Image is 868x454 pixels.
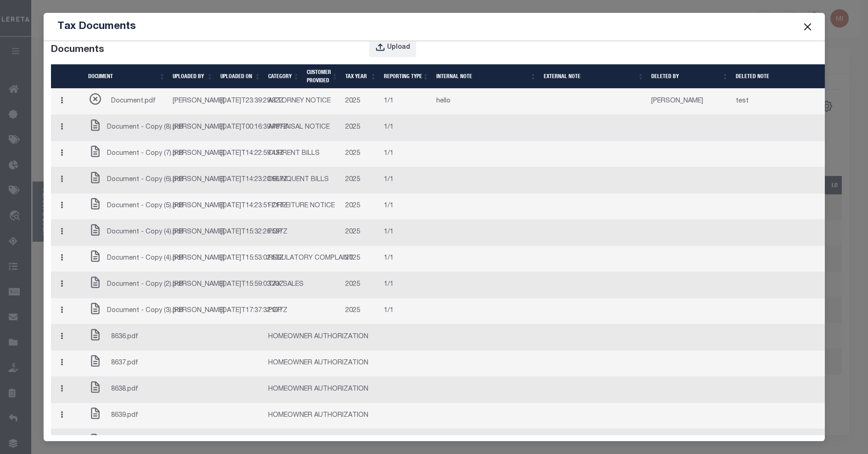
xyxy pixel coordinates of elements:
td: 2025 [342,115,380,141]
span: Document - Copy (6).pdf [107,175,184,185]
td: 1/1 [380,141,433,167]
th: Internal Note: activate to sort column ascending [732,64,840,89]
span: Document - Copy (3).pdf [107,306,184,316]
td: 1/1 [380,167,433,193]
span: 8639.pdf [111,411,138,421]
td: REGULATORY COMPLAINT [265,246,303,272]
span: 8636.pdf [111,332,138,342]
span: Document - Copy (2).pdf [107,280,184,290]
td: [DATE]T23:39:29.82Z [217,89,265,115]
td: 2025 [342,193,380,220]
td: APPRAISAL NOTICE [265,115,303,141]
td: [DATE]T15:32:26.597Z [217,220,265,246]
td: [PERSON_NAME] [169,272,217,298]
td: 1/1 [380,272,433,298]
td: 2025 [342,272,380,298]
td: [DATE]T00:16:39.487Z [217,115,265,141]
td: [PERSON_NAME] [169,220,217,246]
td: 1/1 [380,193,433,220]
td: hello [433,89,540,115]
th: CUSTOMER PROVIDED: activate to sort column ascending [303,64,342,89]
td: [PERSON_NAME] [169,246,217,272]
th: Internal Note: activate to sort column ascending [433,64,540,89]
span: 8638.pdf [111,385,138,395]
th: Tax Year: activate to sort column ascending [342,64,380,89]
td: [PERSON_NAME] [169,115,217,141]
th: External Note: activate to sort column ascending [540,64,648,89]
td: 1/1 [380,246,433,272]
span: 8637.pdf [111,358,138,369]
td: 1/1 [380,298,433,324]
td: FORFEITURE NOTICE [265,193,303,220]
td: 1/1 [380,220,433,246]
td: [PERSON_NAME] [169,167,217,193]
td: HOMEOWNER AUTHORIZATION [265,403,303,429]
td: [DATE]T15:59:03.23Z [217,272,265,298]
td: [DATE]T17:37:32.977Z [217,298,265,324]
td: CURRENT BILLS [265,141,303,167]
td: [PERSON_NAME] [648,89,732,115]
th: Deleted by: activate to sort column ascending [648,64,732,89]
td: HOMEOWNER AUTHORIZATION [265,377,303,403]
th: UPLOADED ON: activate to sort column ascending [217,64,265,89]
td: 1/1 [380,115,433,141]
th: Category: activate to sort column ascending [265,64,303,89]
td: HOMEOWNER AUTHORIZATION [265,324,303,351]
th: UPLOADED BY: activate to sort column ascending [169,64,217,89]
span: Document - Copy (5).pdf [107,201,184,211]
span: Document - Copy (8).pdf [107,123,184,133]
span: Document - Copy (4).pdf [107,227,184,238]
div: Upload [387,43,410,53]
td: POP [265,220,303,246]
th: Document: activate to sort column ascending [85,64,169,89]
td: TAX SALES [265,272,303,298]
span: Document - Copy (7).pdf [107,149,184,159]
td: DELINQUENT BILLS [265,167,303,193]
td: POP [265,298,303,324]
span: Document.pdf [111,96,156,107]
td: 2025 [342,220,380,246]
td: 2025 [342,298,380,324]
button: Upload [369,39,416,57]
td: [DATE]T15:53:02.53Z [217,246,265,272]
div: Documents [51,43,104,57]
td: [PERSON_NAME] [169,298,217,324]
td: 2025 [342,246,380,272]
td: HOMEOWNER AUTHORIZATION [265,351,303,377]
td: [DATE]T14:23:51.217Z [217,193,265,220]
span: Document - Copy (4).pdf [107,254,184,264]
td: 2025 [342,141,380,167]
td: [PERSON_NAME] [169,193,217,220]
td: ATTORNEY NOTICE [265,89,303,115]
td: [DATE]T14:23:20.967Z [217,167,265,193]
td: [DATE]T14:22:59.43Z [217,141,265,167]
td: 2025 [342,167,380,193]
td: 2025 [342,89,380,115]
td: test [732,89,840,115]
td: [PERSON_NAME] [169,89,217,115]
td: 1/1 [380,89,433,115]
td: [PERSON_NAME] [169,141,217,167]
th: Reporting Type prros: activate to sort column ascending [380,64,433,89]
